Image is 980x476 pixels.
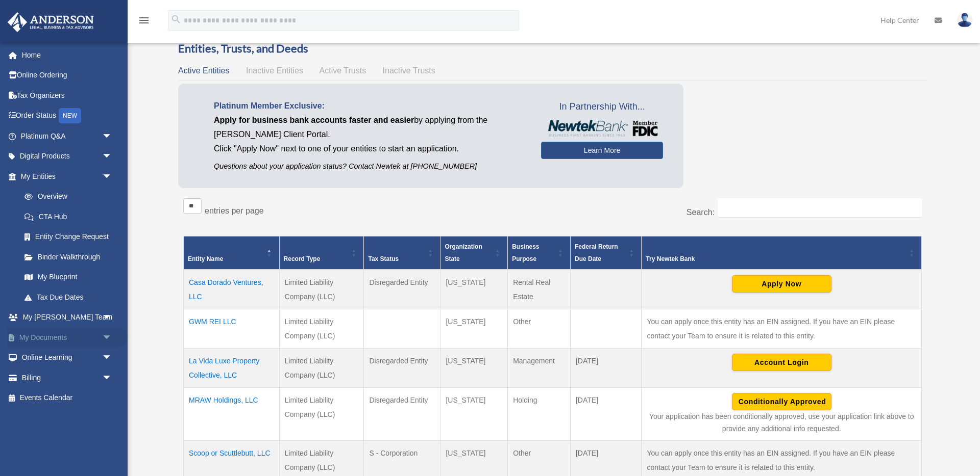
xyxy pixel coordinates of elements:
label: Search: [687,208,715,217]
span: arrow_drop_down [102,126,122,147]
td: La Vida Luxe Property Collective, LLC [184,348,280,387]
label: entries per page [205,206,264,215]
button: Conditionally Approved [732,393,831,410]
a: My [PERSON_NAME] Teamarrow_drop_down [7,307,128,328]
td: Holding [508,387,571,440]
div: NEW [59,108,81,123]
span: Business Purpose [512,243,539,262]
p: Platinum Member Exclusive: [214,99,526,113]
td: [US_STATE] [440,348,508,387]
th: Tax Status: Activate to sort [364,236,440,270]
td: You can apply once this entity has an EIN assigned. If you have an EIN please contact your Team t... [642,309,922,348]
td: [US_STATE] [440,387,508,440]
span: Organization State [445,243,482,262]
span: arrow_drop_down [102,327,122,348]
a: Order StatusNEW [7,105,128,126]
td: [DATE] [570,348,641,387]
td: MRAW Holdings, LLC [184,387,280,440]
a: Overview [14,187,117,207]
span: In Partnership With... [541,99,663,115]
span: Federal Return Due Date [575,243,618,262]
td: [US_STATE] [440,309,508,348]
img: Anderson Advisors Platinum Portal [5,12,97,32]
td: [DATE] [570,387,641,440]
th: Try Newtek Bank : Activate to sort [642,236,922,270]
i: search [170,14,182,25]
h3: Entities, Trusts, and Deeds [178,41,927,57]
th: Federal Return Due Date: Activate to sort [570,236,641,270]
a: Tax Organizers [7,85,128,105]
td: Disregarded Entity [364,270,440,309]
p: Questions about your application status? Contact Newtek at [PHONE_NUMBER] [214,160,526,173]
a: menu [138,18,150,27]
th: Record Type: Activate to sort [279,236,364,270]
th: Business Purpose: Activate to sort [508,236,571,270]
td: Limited Liability Company (LLC) [279,387,364,440]
td: Other [508,309,571,348]
span: Inactive Entities [246,66,303,75]
a: Events Calendar [7,388,128,408]
td: Limited Liability Company (LLC) [279,309,364,348]
span: Apply for business bank accounts faster and easier [214,116,414,124]
span: Inactive Trusts [383,66,435,75]
span: Record Type [284,255,321,262]
span: arrow_drop_down [102,166,122,187]
a: Platinum Q&Aarrow_drop_down [7,126,128,146]
a: Online Learningarrow_drop_down [7,348,128,368]
td: [US_STATE] [440,270,508,309]
a: My Entitiesarrow_drop_down [7,166,122,187]
td: Limited Liability Company (LLC) [279,348,364,387]
a: Binder Walkthrough [14,247,122,267]
th: Organization State: Activate to sort [440,236,508,270]
td: Management [508,348,571,387]
td: Rental Real Estate [508,270,571,309]
span: arrow_drop_down [102,307,122,328]
a: CTA Hub [14,206,122,227]
span: arrow_drop_down [102,348,122,368]
th: Entity Name: Activate to invert sorting [184,236,280,270]
td: Disregarded Entity [364,387,440,440]
i: menu [138,14,150,27]
a: Account Login [732,358,831,366]
p: by applying from the [PERSON_NAME] Client Portal. [214,113,526,142]
a: Digital Productsarrow_drop_down [7,146,128,167]
button: Account Login [732,354,831,371]
a: My Documentsarrow_drop_down [7,327,128,348]
a: My Blueprint [14,267,122,287]
a: Tax Due Dates [14,287,122,307]
img: NewtekBankLogoSM.png [546,120,658,137]
span: Active Trusts [320,66,366,75]
img: User Pic [957,13,972,28]
td: Limited Liability Company (LLC) [279,270,364,309]
span: Tax Status [368,255,399,262]
a: Entity Change Request [14,227,122,247]
a: Billingarrow_drop_down [7,367,128,388]
td: Casa Dorado Ventures, LLC [184,270,280,309]
a: Home [7,45,128,65]
a: Online Ordering [7,65,128,86]
span: Active Entities [178,66,229,75]
span: arrow_drop_down [102,146,122,167]
a: Learn More [541,142,663,159]
p: Click "Apply Now" next to one of your entities to start an application. [214,142,526,156]
td: Disregarded Entity [364,348,440,387]
div: Try Newtek Bank [646,253,906,265]
p: Your application has been conditionally approved, use your application link above to provide any ... [647,410,916,435]
td: GWM REI LLC [184,309,280,348]
span: Entity Name [188,255,223,262]
span: arrow_drop_down [102,367,122,388]
button: Apply Now [732,275,831,293]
